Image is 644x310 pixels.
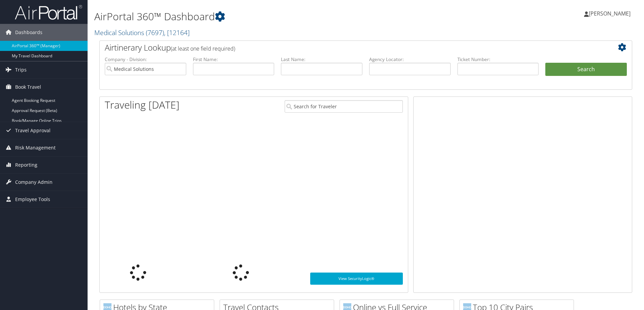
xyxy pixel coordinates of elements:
a: Medical Solutions [94,28,190,37]
span: Employee Tools [15,191,50,208]
span: , [ 12164 ] [164,28,190,37]
span: Trips [15,61,27,78]
label: Last Name: [281,56,362,63]
span: Travel Approval [15,122,51,139]
h1: AirPortal 360™ Dashboard [94,9,456,24]
img: airportal-logo.png [15,4,82,20]
span: Reporting [15,157,37,173]
span: ( 7697 ) [146,28,164,37]
label: Ticket Number: [457,56,539,63]
a: View SecurityLogic® [310,273,403,285]
h2: Airtinerary Lookup [105,42,582,53]
span: Company Admin [15,174,53,191]
a: [PERSON_NAME] [584,3,637,24]
label: Agency Locator: [369,56,451,63]
span: Book Travel [15,79,41,95]
span: Dashboards [15,24,42,41]
label: Company - Division: [105,56,186,63]
span: (at least one field required) [171,45,235,52]
span: [PERSON_NAME] [589,10,631,17]
button: Search [545,63,627,76]
label: First Name: [193,56,275,63]
span: Risk Management [15,139,56,156]
input: Search for Traveler [285,100,403,113]
h1: Traveling [DATE] [105,98,180,112]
